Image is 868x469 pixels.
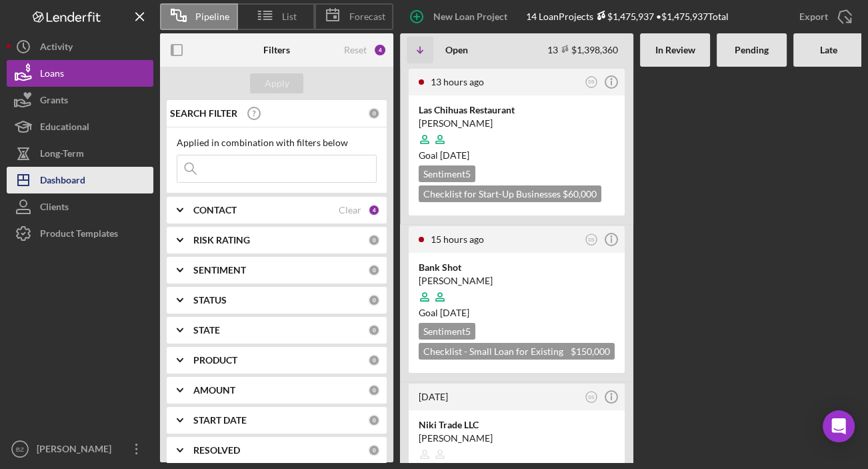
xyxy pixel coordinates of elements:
div: Loans [40,60,64,90]
div: Open Intercom Messenger [823,410,855,442]
div: Sentiment 5 [419,323,475,340]
div: [PERSON_NAME] [419,432,615,445]
div: Bank Shot [419,261,615,274]
b: SEARCH FILTER [170,108,237,119]
div: 0 [368,264,380,276]
span: Pipeline [195,11,229,22]
span: $60,000 [563,188,597,199]
b: RISK RATING [193,235,250,246]
div: Product Templates [40,220,118,250]
div: Clear [339,205,361,215]
button: Loans [7,60,153,87]
b: Pending [735,45,769,55]
button: BZ[PERSON_NAME] [7,436,153,462]
text: DS [589,237,595,242]
button: Long-Term [7,140,153,167]
div: 0 [368,234,380,246]
div: 0 [368,324,380,336]
div: 0 [368,107,380,119]
a: 15 hours agoDSBank Shot[PERSON_NAME]Goal [DATE]Sentiment5Checklist - Small Loan for Existing Busi... [407,224,627,375]
button: DS [583,231,601,249]
div: Dashboard [40,167,85,197]
span: Goal [419,307,469,318]
b: SENTIMENT [193,265,246,276]
div: 0 [368,384,380,396]
div: 13 $1,398,360 [547,44,618,55]
time: 2025-10-07 00:12 [431,233,484,245]
b: RESOLVED [193,445,240,456]
div: Checklist - Small Loan for Existing Businesses [419,343,615,360]
span: $150,000 [571,346,610,357]
div: Educational [40,113,89,143]
text: DS [589,394,595,399]
b: In Review [655,45,695,55]
b: Open [445,45,468,55]
a: 13 hours agoDSLas Chihuas Restaurant[PERSON_NAME]Goal [DATE]Sentiment5Checklist for Start-Up Busi... [407,67,627,217]
div: 0 [368,444,380,456]
text: DS [589,79,595,84]
b: START DATE [193,415,247,426]
div: Grants [40,87,68,117]
b: AMOUNT [193,385,235,396]
b: STATE [193,325,220,336]
button: Export [786,3,861,30]
div: $1,475,937 [593,11,654,22]
button: Clients [7,193,153,220]
div: New Loan Project [433,3,507,30]
b: PRODUCT [193,355,237,366]
div: 0 [368,354,380,366]
div: Activity [40,33,73,63]
div: Apply [265,73,289,93]
div: 0 [368,414,380,426]
b: STATUS [193,295,227,306]
time: 09/19/2025 [440,149,469,161]
div: Long-Term [40,140,84,170]
text: BZ [16,446,24,453]
button: Activity [7,33,153,60]
button: Product Templates [7,220,153,247]
div: Checklist for Start-Up Businesses [419,185,601,202]
div: Las Chihuas Restaurant [419,103,615,117]
b: Late [820,45,837,55]
time: 2025-10-07 02:23 [431,76,484,87]
div: 14 Loan Projects • $1,475,937 Total [526,11,729,22]
div: Export [799,3,828,30]
div: Niki Trade LLC [419,418,615,432]
div: [PERSON_NAME] [33,436,120,466]
button: DS [583,73,601,91]
div: Clients [40,193,69,223]
div: [PERSON_NAME] [419,117,615,130]
div: [PERSON_NAME] [419,274,615,288]
div: Sentiment 5 [419,165,475,182]
button: DS [583,388,601,406]
button: Educational [7,113,153,140]
div: Applied in combination with filters below [177,137,377,148]
button: Dashboard [7,167,153,193]
button: New Loan Project [400,3,521,30]
div: 4 [368,204,380,216]
span: Goal [419,149,469,161]
span: Forecast [349,11,385,22]
time: 2025-10-02 19:30 [419,391,448,402]
span: List [282,11,297,22]
div: Reset [344,45,367,55]
b: CONTACT [193,205,237,215]
b: Filters [263,45,290,55]
div: 0 [368,294,380,306]
time: 10/20/2025 [440,307,469,318]
div: 4 [373,43,387,57]
button: Apply [250,73,303,93]
button: Grants [7,87,153,113]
